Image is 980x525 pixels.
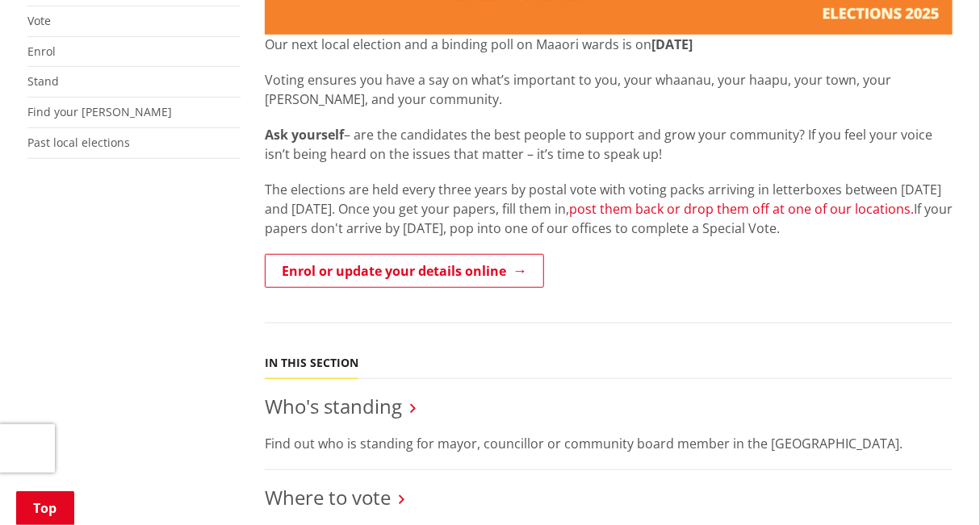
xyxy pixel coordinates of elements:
[27,73,59,89] a: Stand
[265,35,953,54] p: Our next local election and a binding poll on Maaori wards is on
[265,126,344,144] strong: Ask yourself
[265,484,391,510] a: Where to vote
[651,35,693,53] strong: [DATE]
[16,491,74,525] a: Top
[569,200,914,218] a: post them back or drop them off at one of our locations.
[27,13,51,28] a: Vote
[265,434,953,453] p: Find out who is standing for mayor, councillor or community board member in the [GEOGRAPHIC_DATA].
[265,125,953,164] p: – are the candidates the best people to support and grow your community? If you feel your voice i...
[906,457,964,515] iframe: Messenger Launcher
[265,254,544,288] a: Enrol or update your details online
[27,135,130,150] a: Past local elections
[27,104,172,119] a: Find your [PERSON_NAME]
[265,393,402,419] a: Who's standing
[265,180,953,238] p: The elections are held every three years by postal vote with voting packs arriving in letterboxes...
[27,44,56,59] a: Enrol
[265,356,358,370] h5: In this section
[265,70,953,109] p: Voting ensures you have a say on what’s important to you, your whaanau, your haapu, your town, yo...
